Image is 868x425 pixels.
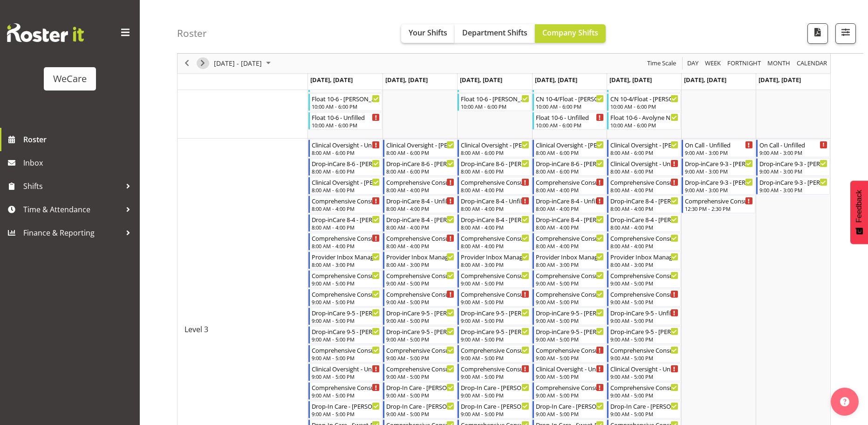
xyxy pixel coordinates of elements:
[383,195,457,213] div: Level 3"s event - Drop-inCare 8-4 - Unfilled Begin From Tuesday, October 7, 2025 at 8:00:00 AM GM...
[610,364,678,373] div: Clinical Oversight - Unfilled
[308,158,382,176] div: Level 3"s event - Drop-inCare 8-6 - Matthew Mckenzie Begin From Monday, October 6, 2025 at 8:00:0...
[610,383,678,392] div: Comprehensive Consult - Sweet-[PERSON_NAME]
[759,177,827,187] div: Drop-inCare 9-3 - [PERSON_NAME]
[461,401,529,411] div: Drop-In Care - [PERSON_NAME]
[610,252,678,261] div: Provider Inbox Management - [PERSON_NAME]
[607,158,681,176] div: Level 3"s event - Clinical Oversight - Unfilled Begin From Friday, October 10, 2025 at 8:00:00 AM...
[308,214,382,232] div: Level 3"s event - Drop-inCare 8-4 - Rachel Els Begin From Monday, October 6, 2025 at 8:00:00 AM G...
[461,364,529,373] div: Comprehensive Consult - Unfilled
[536,327,604,336] div: Drop-inCare 9-5 - [PERSON_NAME]
[386,271,454,280] div: Comprehensive Consult - [PERSON_NAME]
[536,112,604,122] div: Float 10-6 - Unfilled
[646,58,678,70] button: Time Scale
[533,177,606,195] div: Level 3"s event - Comprehensive Consult 8-4 - Unfilled Begin From Thursday, October 9, 2025 at 8:...
[766,58,792,70] button: Timeline Month
[386,289,454,299] div: Comprehensive Consult 9-5 - Unfilled
[536,167,604,175] div: 8:00 AM - 6:00 PM
[312,196,380,205] div: Comprehensive Consult 8-4 - Unfilled
[610,271,678,280] div: Comprehensive Consult - [PERSON_NAME]
[461,335,529,343] div: 9:00 AM - 5:00 PM
[759,149,827,156] div: 9:00 AM - 3:00 PM
[461,140,529,149] div: Clinical Oversight - [PERSON_NAME]
[312,317,380,324] div: 9:00 AM - 5:00 PM
[308,289,382,307] div: Level 3"s event - Comprehensive Consult 9-5 - Felize Lacson Begin From Monday, October 6, 2025 at...
[386,177,454,187] div: Comprehensive Consult 8-4 - Unfilled
[536,261,604,268] div: 8:00 AM - 3:00 PM
[308,363,382,381] div: Level 3"s event - Clinical Oversight - Unfilled Begin From Monday, October 6, 2025 at 9:00:00 AM ...
[308,233,382,251] div: Level 3"s event - Comprehensive Consult 8-4 - Unfilled Begin From Monday, October 6, 2025 at 8:00...
[386,317,454,324] div: 9:00 AM - 5:00 PM
[312,345,380,355] div: Comprehensive Consult 9-5 - [PERSON_NAME]
[312,140,380,149] div: Clinical Oversight - Unfilled
[213,58,263,70] span: [DATE] - [DATE]
[610,103,678,110] div: 10:00 AM - 6:00 PM
[211,54,276,73] div: October 06 - 12, 2025
[458,139,531,157] div: Level 3"s event - Clinical Oversight - AJ Jones Begin From Wednesday, October 8, 2025 at 8:00:00 ...
[386,364,454,373] div: Comprehensive Consult - Sweet-[PERSON_NAME]
[835,23,856,44] button: Filter Shifts
[610,159,678,168] div: Clinical Oversight - Unfilled
[458,158,531,176] div: Level 3"s event - Drop-inCare 8-6 - Matthew Mckenzie Begin From Wednesday, October 8, 2025 at 8:0...
[610,335,678,343] div: 9:00 AM - 5:00 PM
[533,158,606,176] div: Level 3"s event - Drop-inCare 8-6 - Matthew Mckenzie Begin From Thursday, October 9, 2025 at 8:00...
[312,233,380,243] div: Comprehensive Consult 8-4 - Unfilled
[181,58,193,70] button: Previous
[312,308,380,317] div: Drop-inCare 9-5 - [PERSON_NAME]
[23,202,121,216] span: Time & Attendance
[759,140,827,149] div: On Call - Unfilled
[461,317,529,324] div: 9:00 AM - 5:00 PM
[461,327,529,336] div: Drop-inCare 9-5 - [PERSON_NAME]
[607,139,681,157] div: Level 3"s event - Clinical Oversight - AJ Jones Begin From Friday, October 10, 2025 at 8:00:00 AM...
[536,298,604,306] div: 9:00 AM - 5:00 PM
[458,289,531,307] div: Level 3"s event - Comprehensive Consult 9-5 - Unfilled Begin From Wednesday, October 8, 2025 at 9...
[401,24,455,43] button: Your Shifts
[461,149,529,156] div: 8:00 AM - 6:00 PM
[461,373,529,380] div: 9:00 AM - 5:00 PM
[462,28,527,38] span: Department Shifts
[607,195,681,213] div: Level 3"s event - Drop-inCare 8-4 - Andrea Ramirez Begin From Friday, October 10, 2025 at 8:00:00...
[312,121,380,129] div: 10:00 AM - 6:00 PM
[533,345,606,362] div: Level 3"s event - Comprehensive Consult 9-5 - Unfilled Begin From Thursday, October 9, 2025 at 9:...
[536,308,604,317] div: Drop-inCare 9-5 - [PERSON_NAME]
[855,190,863,223] span: Feedback
[458,177,531,195] div: Level 3"s event - Comprehensive Consult 8-4 - Unfilled Begin From Wednesday, October 8, 2025 at 8...
[796,58,828,70] span: calendar
[536,373,604,380] div: 9:00 AM - 5:00 PM
[766,58,791,70] span: Month
[383,307,457,325] div: Level 3"s event - Drop-inCare 9-5 - Torry Cobb Begin From Tuesday, October 7, 2025 at 9:00:00 AM ...
[610,121,678,129] div: 10:00 AM - 6:00 PM
[461,391,529,399] div: 9:00 AM - 5:00 PM
[610,167,678,175] div: 8:00 AM - 6:00 PM
[312,261,380,268] div: 8:00 AM - 3:00 PM
[533,93,606,111] div: Level 1 & 2"s event - CN 10-4/Float - Jane Arps Begin From Thursday, October 9, 2025 at 10:00:00 ...
[840,397,849,406] img: help-xxl-2.png
[610,94,678,103] div: CN 10-4/Float - [PERSON_NAME]
[312,103,380,110] div: 10:00 AM - 6:00 PM
[23,179,121,193] span: Shifts
[386,252,454,261] div: Provider Inbox Management - [PERSON_NAME]
[850,181,868,244] button: Feedback - Show survey
[536,140,604,149] div: Clinical Oversight - [PERSON_NAME]
[682,158,755,176] div: Level 3"s event - Drop-inCare 9-3 - Torry Cobb Begin From Saturday, October 11, 2025 at 9:00:00 A...
[461,233,529,243] div: Comprehensive Consult 8-4 - [PERSON_NAME]
[536,103,604,110] div: 10:00 AM - 6:00 PM
[458,233,531,251] div: Level 3"s event - Comprehensive Consult 8-4 - Sarah Abbott Begin From Wednesday, October 8, 2025 ...
[461,94,529,103] div: Float 10-6 - [PERSON_NAME]
[533,233,606,251] div: Level 3"s event - Comprehensive Consult 8-4 - Ena Advincula Begin From Thursday, October 9, 2025 ...
[312,383,380,392] div: Comprehensive Consult - Unfilled
[386,196,454,205] div: Drop-inCare 8-4 - Unfilled
[461,252,529,261] div: Provider Inbox Management - [PERSON_NAME]
[383,382,457,400] div: Level 3"s event - Drop-In Care - Simone Turner Begin From Tuesday, October 7, 2025 at 9:00:00 AM ...
[607,93,681,111] div: Level 1 & 2"s event - CN 10-4/Float - Alex Ferguson Begin From Friday, October 10, 2025 at 10:00:...
[536,186,604,194] div: 8:00 AM - 4:00 PM
[312,373,380,380] div: 9:00 AM - 5:00 PM
[607,177,681,195] div: Level 3"s event - Comprehensive Consult 8-4 - Unfilled Begin From Friday, October 10, 2025 at 8:0...
[312,223,380,231] div: 8:00 AM - 4:00 PM
[312,391,380,399] div: 9:00 AM - 5:00 PM
[682,139,755,157] div: Level 3"s event - On Call - Unfilled Begin From Saturday, October 11, 2025 at 9:00:00 AM GMT+13:0...
[312,159,380,168] div: Drop-inCare 8-6 - [PERSON_NAME]
[312,242,380,250] div: 8:00 AM - 4:00 PM
[610,233,678,243] div: Comprehensive Consult 8-4 - [PERSON_NAME]
[312,149,380,156] div: 8:00 AM - 6:00 PM
[308,93,382,111] div: Level 1 & 2"s event - Float 10-6 - Jane Arps Begin From Monday, October 6, 2025 at 10:00:00 AM GM...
